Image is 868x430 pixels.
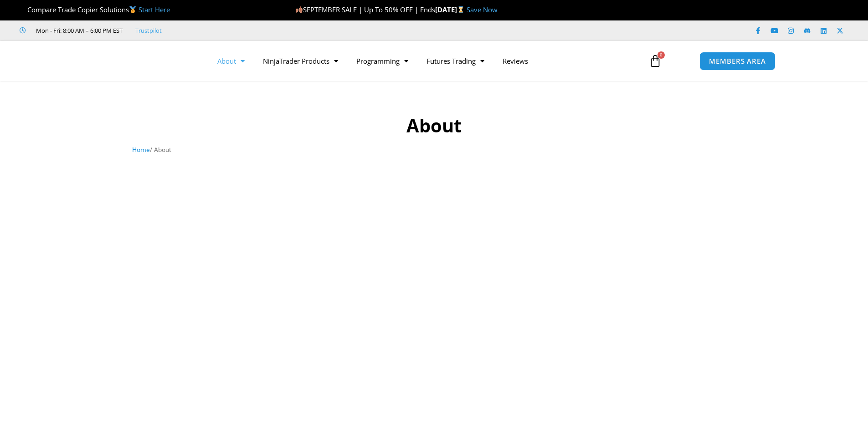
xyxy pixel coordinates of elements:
[208,51,254,71] a: About
[132,144,736,156] nav: Breadcrumb
[709,58,766,65] span: MEMBERS AREA
[635,48,675,74] a: 0
[132,113,736,138] h1: About
[254,51,347,71] a: NinjaTrader Products
[208,51,638,71] nav: Menu
[129,6,136,13] img: 🥇
[20,6,27,13] img: 🏆
[135,25,162,36] a: Trustpilot
[699,52,776,71] a: MEMBERS AREA
[467,5,498,14] a: Save Now
[295,5,435,14] span: SEPTEMBER SALE | Up To 50% OFF | Ends
[657,51,665,59] span: 0
[34,25,123,36] span: Mon - Fri: 8:00 AM – 6:00 PM EST
[20,5,170,14] span: Compare Trade Copier Solutions
[92,45,190,77] img: LogoAI | Affordable Indicators – NinjaTrader
[296,6,303,13] img: 🍂
[417,51,493,71] a: Futures Trading
[132,145,150,154] a: Home
[139,5,170,14] a: Start Here
[493,51,537,71] a: Reviews
[435,5,467,14] strong: [DATE]
[347,51,417,71] a: Programming
[457,6,464,13] img: ⌛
